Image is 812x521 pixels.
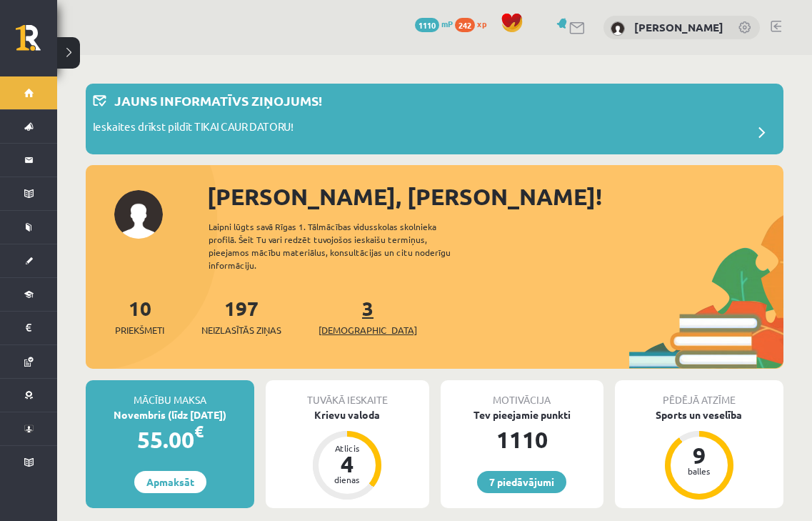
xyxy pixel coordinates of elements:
[266,407,428,422] div: Krievu valoda
[441,18,453,29] span: mP
[16,25,57,61] a: Rīgas 1. Tālmācības vidusskola
[477,18,486,29] span: xp
[415,18,453,29] a: 1110 mP
[201,295,281,337] a: 197Neizlasītās ziņas
[209,220,476,272] div: Laipni lūgts savā Rīgas 1. Tālmācības vidusskolas skolnieka profilā. Šeit Tu vari redzēt tuvojošo...
[441,422,603,457] div: 1110
[201,323,281,337] span: Neizlasītās ziņas
[93,91,776,147] a: Jauns informatīvs ziņojums! Ieskaites drīkst pildīt TIKAI CAUR DATORU!
[194,421,204,442] span: €
[86,407,254,422] div: Novembris (līdz [DATE])
[326,452,369,475] div: 4
[114,91,322,110] p: Jauns informatīvs ziņojums!
[415,18,439,32] span: 1110
[611,21,625,36] img: Tomass Šaicāns
[319,295,417,337] a: 3[DEMOGRAPHIC_DATA]
[615,407,783,502] a: Sports un veselība 9 balles
[86,422,254,457] div: 55.00
[441,407,603,422] div: Tev pieejamie punkti
[115,295,164,337] a: 10Priekšmeti
[455,18,475,32] span: 242
[634,20,723,34] a: [PERSON_NAME]
[207,179,783,214] div: [PERSON_NAME], [PERSON_NAME]!
[615,407,783,422] div: Sports un veselība
[134,471,206,493] a: Apmaksāt
[326,444,369,452] div: Atlicis
[266,380,428,407] div: Tuvākā ieskaite
[477,471,566,493] a: 7 piedāvājumi
[678,467,721,475] div: balles
[319,323,417,337] span: [DEMOGRAPHIC_DATA]
[455,18,493,29] a: 242 xp
[86,380,254,407] div: Mācību maksa
[615,380,783,407] div: Pēdējā atzīme
[441,380,603,407] div: Motivācija
[115,323,164,337] span: Priekšmeti
[678,444,721,467] div: 9
[266,407,428,502] a: Krievu valoda Atlicis 4 dienas
[326,475,369,484] div: dienas
[93,119,294,139] p: Ieskaites drīkst pildīt TIKAI CAUR DATORU!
